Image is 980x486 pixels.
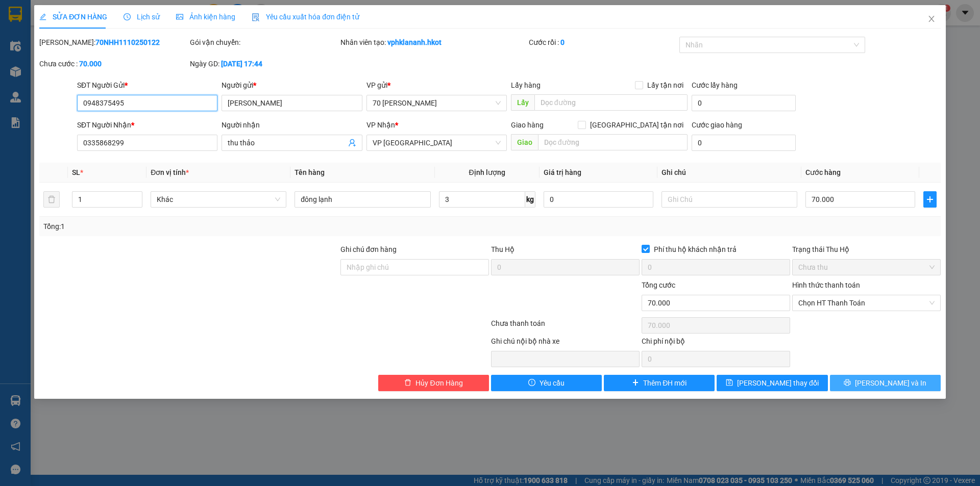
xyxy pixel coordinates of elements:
[529,37,677,48] div: Cước rồi :
[692,95,796,111] input: Cước lấy hàng
[340,259,489,275] input: Ghi chú đơn hàng
[43,191,60,208] button: delete
[650,244,741,255] span: Phí thu hộ khách nhận trả
[924,195,936,203] span: plus
[692,135,796,151] input: Cước giao hàng
[737,377,819,389] span: [PERSON_NAME] thay đổi
[190,37,338,48] div: Gói vận chuyển:
[222,119,362,131] div: Người nhận
[830,375,941,391] button: printer[PERSON_NAME] và In
[157,192,280,207] span: Khác
[252,13,359,21] span: Yêu cầu xuất hóa đơn điện tử
[77,119,217,131] div: SĐT Người Nhận
[77,80,217,91] div: SĐT Người Gửi
[798,295,935,311] span: Chọn HT Thanh Toán
[586,119,688,131] span: [GEOGRAPHIC_DATA] tận nơi
[124,13,131,20] span: clock-circle
[538,134,688,150] input: Dọc đường
[469,168,505,176] span: Định lượng
[643,377,687,389] span: Thêm ĐH mới
[792,244,941,255] div: Trạng thái Thu Hộ
[511,94,534,111] span: Lấy
[348,139,356,147] span: user-add
[534,94,688,111] input: Dọc đường
[415,377,462,389] span: Hủy Đơn Hàng
[387,38,442,46] b: vphklananh.hkot
[491,245,514,253] span: Thu Hộ
[511,81,541,89] span: Lấy hàng
[692,121,742,129] label: Cước giao hàng
[632,379,639,387] span: plus
[798,260,935,275] span: Chưa thu
[491,375,602,391] button: exclamation-circleYêu cầu
[43,221,378,232] div: Tổng: 1
[643,80,688,91] span: Lấy tận nơi
[176,13,183,20] span: picture
[373,95,501,111] span: 70 Nguyễn Hữu Huân
[511,134,538,150] span: Giao
[366,121,395,129] span: VP Nhận
[560,38,565,46] b: 0
[404,379,411,387] span: delete
[540,377,565,389] span: Yêu cầu
[295,191,430,208] input: VD: Bàn, Ghế
[221,60,262,68] b: [DATE] 17:44
[657,163,801,183] th: Ghi chú
[378,375,489,391] button: deleteHủy Đơn Hàng
[525,191,535,208] span: kg
[642,336,790,351] div: Chi phí nội bộ
[792,281,860,289] label: Hình thức thanh toán
[72,168,80,176] span: SL
[340,245,397,253] label: Ghi chú đơn hàng
[927,15,936,23] span: close
[726,379,733,387] span: save
[805,168,841,176] span: Cước hàng
[39,58,188,69] div: Chưa cước :
[490,318,641,336] div: Chưa thanh toán
[544,168,581,176] span: Giá trị hàng
[373,135,501,150] span: VP Đà Nẵng
[604,375,715,391] button: plusThêm ĐH mới
[39,13,107,21] span: SỬA ĐƠN HÀNG
[79,60,102,68] b: 70.000
[95,38,160,46] b: 70NHH1110250122
[366,80,507,91] div: VP gửi
[124,13,160,21] span: Lịch sử
[151,168,189,176] span: Đơn vị tính
[844,379,851,387] span: printer
[340,37,527,48] div: Nhân viên tạo:
[39,37,188,48] div: [PERSON_NAME]:
[176,13,235,21] span: Ảnh kiện hàng
[917,5,946,34] button: Close
[39,13,46,20] span: edit
[855,377,926,389] span: [PERSON_NAME] và In
[190,58,338,69] div: Ngày GD:
[511,121,544,129] span: Giao hàng
[717,375,827,391] button: save[PERSON_NAME] thay đổi
[295,168,325,176] span: Tên hàng
[923,191,937,208] button: plus
[222,80,362,91] div: Người gửi
[252,13,260,21] img: icon
[528,379,535,387] span: exclamation-circle
[661,191,797,208] input: Ghi Chú
[491,336,640,351] div: Ghi chú nội bộ nhà xe
[642,281,675,289] span: Tổng cước
[692,81,738,89] label: Cước lấy hàng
